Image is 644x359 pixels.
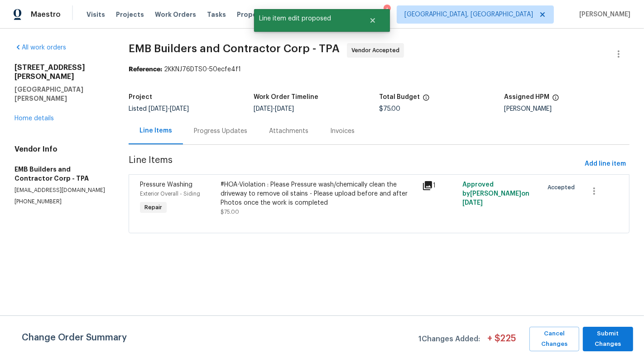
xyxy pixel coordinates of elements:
[14,44,66,51] a: All work orders
[254,94,318,100] h5: Work Order Timeline
[14,165,107,183] h5: EMB Builders and Contractor Corp - TPA
[254,9,358,28] span: Line item edit proposed
[379,106,400,112] span: $75.00
[275,106,294,112] span: [DATE]
[404,10,533,19] span: [GEOGRAPHIC_DATA], [GEOGRAPHIC_DATA]
[576,10,630,19] span: [PERSON_NAME]
[585,158,626,170] span: Add line item
[129,94,152,100] h5: Project
[129,156,581,172] span: Line Items
[423,94,430,106] span: The total cost of line items that have been proposed by Opendoor. This sum includes line items th...
[87,10,105,19] span: Visits
[221,180,417,207] div: #HOA-Violation : Please Pressure wash/chemically clean the driveway to remove oil stains - Please...
[14,187,107,194] p: [EMAIL_ADDRESS][DOMAIN_NAME]
[207,11,226,18] span: Tasks
[14,85,107,103] h5: [GEOGRAPHIC_DATA][PERSON_NAME]
[548,183,578,192] span: Accepted
[462,200,483,206] span: [DATE]
[14,115,54,122] a: Home details
[129,65,630,74] div: 2KKNJ76DTS0-50ecfe4f1
[379,94,420,100] h5: Total Budget
[140,182,192,188] span: Pressure Washing
[149,106,189,112] span: -
[194,127,247,136] div: Progress Updates
[254,106,294,112] span: -
[14,145,107,154] h4: Vendor Info
[14,63,107,81] h2: [STREET_ADDRESS][PERSON_NAME]
[14,198,107,206] p: [PHONE_NUMBER]
[552,94,559,106] span: The hpm assigned to this work order.
[31,10,61,19] span: Maestro
[221,209,239,215] span: $75.00
[129,106,189,112] span: Listed
[462,182,529,206] span: Approved by [PERSON_NAME] on
[116,10,144,19] span: Projects
[129,43,340,54] span: EMB Builders and Contractor Corp - TPA
[140,191,200,197] span: Exterior Overall - Siding
[581,156,630,172] button: Add line item
[149,106,168,112] span: [DATE]
[269,127,308,136] div: Attachments
[384,5,390,15] div: 4
[254,106,273,112] span: [DATE]
[170,106,189,112] span: [DATE]
[358,11,388,30] button: Close
[155,10,196,19] span: Work Orders
[237,10,272,19] span: Properties
[330,127,355,136] div: Invoices
[422,180,457,191] div: 1
[141,203,166,212] span: Repair
[139,126,172,135] div: Line Items
[504,94,549,100] h5: Assigned HPM
[504,106,630,112] div: [PERSON_NAME]
[351,46,403,55] span: Vendor Accepted
[129,66,162,73] b: Reference:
